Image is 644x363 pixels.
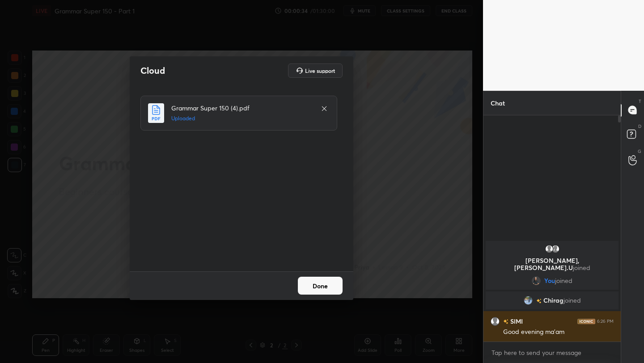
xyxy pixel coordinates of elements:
[140,65,165,76] h2: Cloud
[171,114,312,122] h5: Uploaded
[171,103,312,113] h4: Grammar Super 150 (4).pdf
[503,328,614,337] div: Good evening ma’am
[536,298,542,303] img: no-rating-badge.077c3623.svg
[483,239,621,342] div: grid
[639,98,641,105] p: T
[543,297,563,304] span: Chirag
[551,245,560,253] img: default.png
[555,277,572,284] span: joined
[577,318,595,324] img: iconic-dark.1390631f.png
[545,245,554,253] img: default.png
[491,257,613,271] p: [PERSON_NAME], [PERSON_NAME].U
[305,68,335,73] h5: Live support
[491,317,500,325] img: default.png
[298,277,343,295] button: Done
[573,263,590,272] span: joined
[532,276,541,285] img: 4ec84c9df1e94859877aaf94430cd378.png
[563,297,581,304] span: joined
[524,296,533,305] img: 125c79de29c14c929f70611b684ecd02.jpg
[544,277,555,284] span: You
[638,148,641,155] p: G
[503,319,508,324] img: no-rating-badge.077c3623.svg
[638,123,641,130] p: D
[483,91,512,115] p: Chat
[597,318,614,324] div: 6:26 PM
[508,317,523,326] h6: SIMI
